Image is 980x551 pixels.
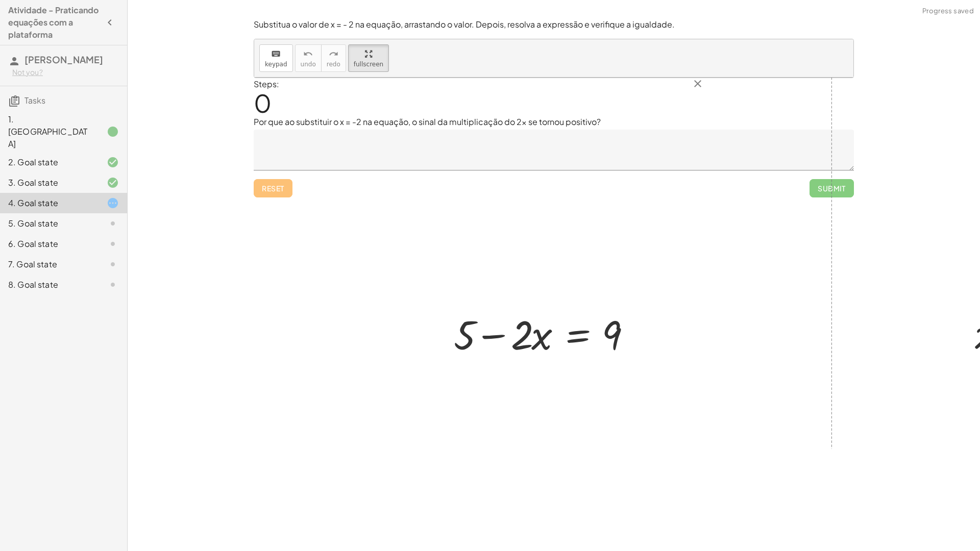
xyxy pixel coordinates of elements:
[918,6,970,16] span: Progress saved
[346,44,387,72] button: fullscreen
[252,19,852,31] p: Substitua o valor de x = - 2 na equação, arrastando o valor. Depois, resolva a expressão e verifi...
[327,48,336,60] i: redo
[107,238,119,250] i: Task not started.
[301,48,311,60] i: undo
[107,258,119,270] i: Task not started.
[252,218,269,249] span: 0
[107,217,119,230] i: Task not started.
[8,279,90,291] div: 8. Goal state
[24,95,45,106] span: Tasks
[269,48,279,60] i: keyboard
[8,217,90,230] div: 5. Goal state
[252,246,852,259] p: Por que ao substituir o x = -2 na equação, o sinal da multiplicação do 2x se tornou positivo?
[24,54,103,65] span: [PERSON_NAME]
[8,197,90,209] div: 4. Goal state
[252,209,277,220] label: Steps:
[8,177,90,189] div: 3. Goal state
[263,61,285,68] span: keypad
[257,44,291,72] button: keyboardkeypad
[12,67,119,78] div: Not you?
[107,156,119,168] i: Task finished and correct.
[839,78,851,93] button: close
[839,78,851,90] i: close
[107,197,119,209] i: Task started.
[107,177,119,189] i: Task finished and correct.
[352,61,381,68] span: fullscreen
[293,44,320,72] button: undoundo
[8,258,90,270] div: 7. Goal state
[107,126,119,138] i: Task finished.
[319,44,344,72] button: redoredo
[8,238,90,250] div: 6. Goal state
[8,113,90,150] div: 1. [GEOGRAPHIC_DATA]
[325,61,338,68] span: redo
[299,61,314,68] span: undo
[107,279,119,291] i: Task not started.
[8,4,101,41] h4: Atividade - Praticando equações com a plataforma
[594,78,606,90] i: close
[594,78,606,93] button: close
[8,156,90,168] div: 2. Goal state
